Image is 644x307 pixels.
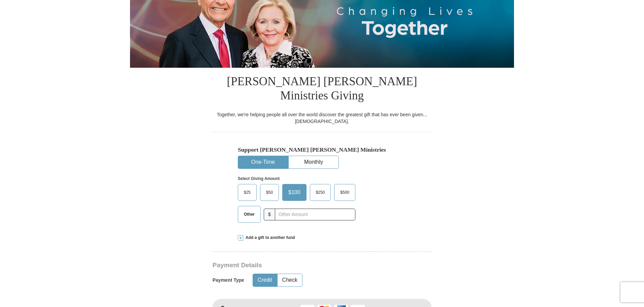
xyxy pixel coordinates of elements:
[264,209,275,220] span: $
[278,274,302,286] button: Check
[313,187,328,197] span: $250
[238,176,280,181] strong: Select Giving Amount
[337,187,353,197] span: $500
[213,277,244,283] h5: Payment Type
[213,111,431,125] div: Together, we're helping people all over the world discover the greatest gift that has ever been g...
[213,68,431,111] h1: [PERSON_NAME] [PERSON_NAME] Ministries Giving
[240,187,254,197] span: $25
[289,156,339,168] button: Monthly
[253,274,277,286] button: Credit
[263,187,276,197] span: $50
[243,235,295,241] span: Add a gift to another fund
[285,187,304,197] span: $100
[238,156,288,168] button: One-Time
[275,209,355,220] input: Other Amount
[240,209,258,219] span: Other
[213,262,384,269] h3: Payment Details
[238,146,406,153] h5: Support [PERSON_NAME] [PERSON_NAME] Ministries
